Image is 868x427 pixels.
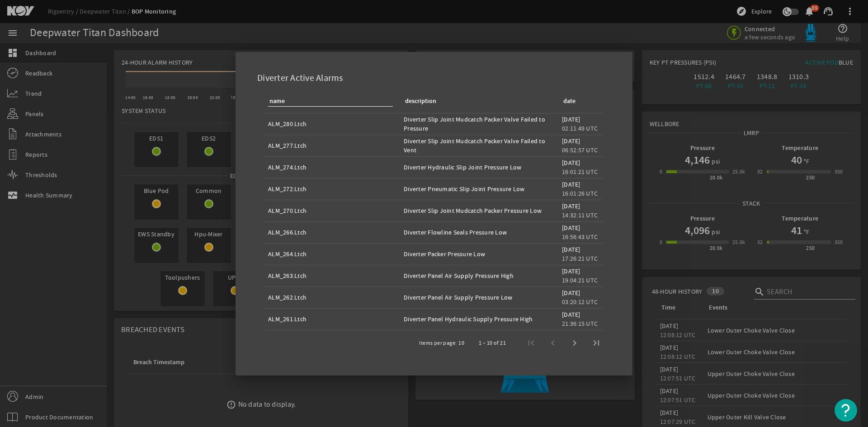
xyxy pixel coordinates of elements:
legacy-datetime-component: 02:11:49 UTC [562,124,598,132]
legacy-datetime-component: [DATE] [562,202,580,210]
div: ALM_262.Ltch [268,293,396,302]
div: ALM_263.Ltch [268,271,396,280]
div: ALM_277.Ltch [268,141,396,150]
div: Diverter Packer Pressure Low [404,249,555,258]
button: Open Resource Center [835,399,857,422]
div: description [405,96,436,106]
div: Diverter Active Alarms [246,63,622,89]
div: ALM_280.Ltch [268,119,396,128]
div: 10 [458,338,464,347]
div: 1 – 10 of 21 [479,338,506,347]
div: ALM_272.Ltch [268,184,396,193]
legacy-datetime-component: [DATE] [562,289,580,297]
legacy-datetime-component: [DATE] [562,267,580,275]
legacy-datetime-component: 06:52:57 UTC [562,146,598,154]
div: Diverter Pneumatic Slip Joint Pressure Low [404,184,555,193]
div: ALM_261.Ltch [268,314,396,324]
div: ALM_270.Ltch [268,206,396,215]
legacy-datetime-component: [DATE] [562,180,580,188]
div: Diverter Panel Hydraulic Supply Pressure High [404,314,555,324]
legacy-datetime-component: [DATE] [562,245,580,253]
div: Items per page: [419,338,457,347]
div: Diverter Panel Air Supply Pressure Low [404,293,555,302]
legacy-datetime-component: 16:56:43 UTC [562,233,598,241]
legacy-datetime-component: 17:26:21 UTC [562,254,598,263]
div: description [404,96,551,106]
div: Diverter Slip Joint Mudcatch Packer Valve Failed to Pressure [404,115,555,133]
div: ALM_264.Ltch [268,249,396,258]
div: Diverter Slip Joint Mudcatch Packer Valve Failed to Vent [404,136,555,155]
legacy-datetime-component: 16:01:26 UTC [562,189,598,197]
legacy-datetime-component: [DATE] [562,137,580,145]
div: date [563,96,576,106]
div: Diverter Panel Air Supply Pressure High [404,271,555,280]
div: name [269,96,285,106]
legacy-datetime-component: 03:20:12 UTC [562,298,598,306]
div: date [562,96,596,106]
div: Diverter Hydraulic Slip Joint Pressure Low [404,163,555,172]
legacy-datetime-component: [DATE] [562,115,580,123]
legacy-datetime-component: 21:36:15 UTC [562,319,598,328]
legacy-datetime-component: 16:01:21 UTC [562,168,598,176]
legacy-datetime-component: 19:04:21 UTC [562,276,598,284]
div: name [268,96,393,107]
legacy-datetime-component: [DATE] [562,159,580,167]
button: Last page [585,332,607,354]
div: Diverter Slip Joint Mudcatch Packer Pressure Low [404,206,555,215]
div: ALM_266.Ltch [268,228,396,237]
legacy-datetime-component: 14:32:11 UTC [562,211,598,219]
div: Diverter Flowline Seals Pressure Low [404,228,555,237]
div: ALM_274.Ltch [268,163,396,172]
legacy-datetime-component: [DATE] [562,224,580,232]
button: Next page [564,332,585,354]
legacy-datetime-component: [DATE] [562,310,580,319]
